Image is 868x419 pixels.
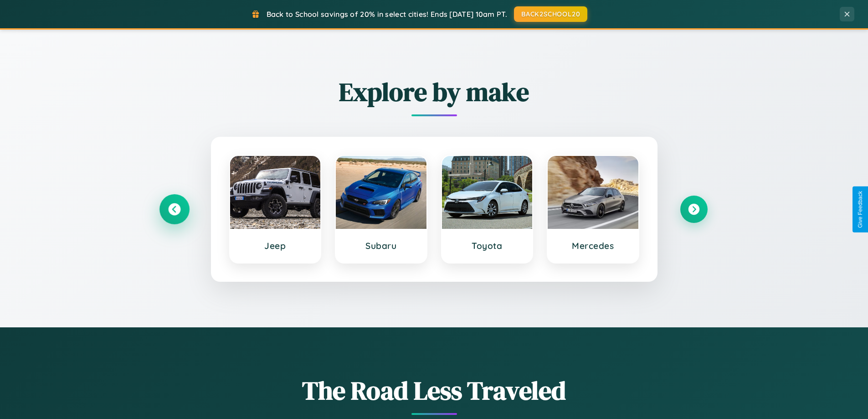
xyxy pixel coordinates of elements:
[857,191,863,228] div: Give Feedback
[345,240,417,251] h3: Subaru
[514,6,587,22] button: BACK2SCHOOL20
[557,240,629,251] h3: Mercedes
[239,240,312,251] h3: Jeep
[161,373,708,408] h1: The Road Less Traveled
[267,10,507,19] span: Back to School savings of 20% in select cities! Ends [DATE] 10am PT.
[161,74,708,109] h2: Explore by make
[451,240,524,251] h3: Toyota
